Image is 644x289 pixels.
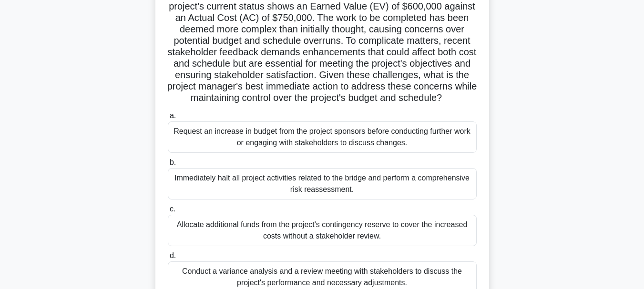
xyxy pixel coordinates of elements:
[170,111,176,120] span: a.
[170,251,176,259] span: d.
[170,158,176,166] span: b.
[168,168,477,199] div: Immediately halt all project activities related to the bridge and perform a comprehensive risk re...
[168,215,477,246] div: Allocate additional funds from the project's contingency reserve to cover the increased costs wit...
[170,205,175,213] span: c.
[168,121,477,153] div: Request an increase in budget from the project sponsors before conducting further work or engagin...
